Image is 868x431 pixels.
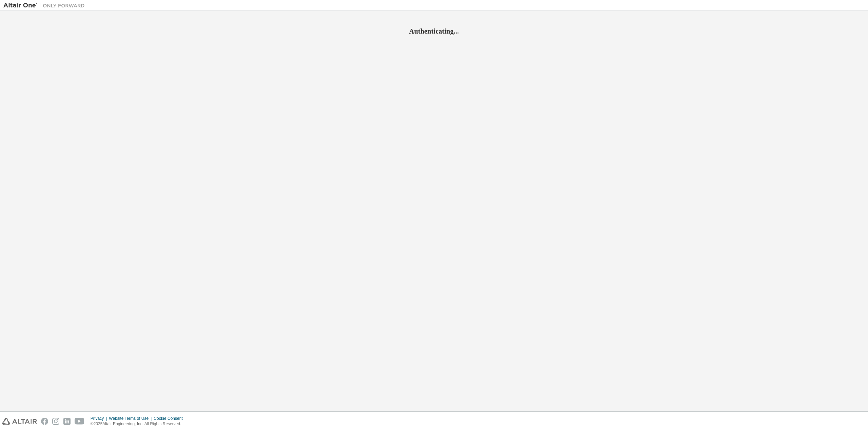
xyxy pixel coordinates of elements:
[91,421,187,427] p: © 2025 Altair Engineering, Inc. All Rights Reserved.
[75,418,84,425] img: youtube.svg
[3,27,865,36] h2: Authenticating...
[91,416,109,421] div: Privacy
[3,2,88,9] img: Altair One
[154,416,186,421] div: Cookie Consent
[41,418,48,425] img: facebook.svg
[52,418,59,425] img: instagram.svg
[63,418,71,425] img: linkedin.svg
[2,418,37,425] img: altair_logo.svg
[109,416,154,421] div: Website Terms of Use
